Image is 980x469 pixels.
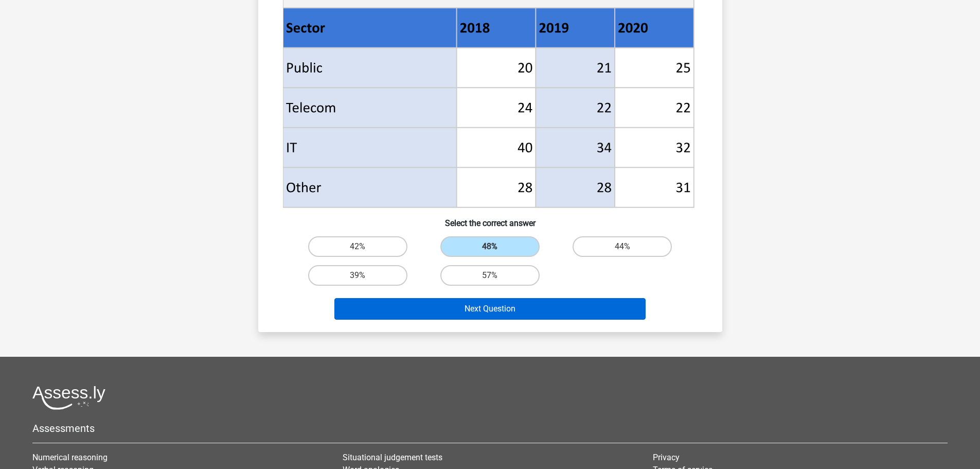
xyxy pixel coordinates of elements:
[573,236,672,257] label: 44%
[32,422,948,435] h5: Assessments
[334,298,646,320] button: Next Question
[440,265,540,286] label: 57%
[308,236,407,257] label: 42%
[32,453,108,462] a: Numerical reasoning
[32,386,105,410] img: Assessly logo
[308,265,407,286] label: 39%
[440,236,540,257] label: 48%
[275,210,706,228] h6: Select the correct answer
[343,453,442,462] a: Situational judgement tests
[653,453,680,462] a: Privacy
